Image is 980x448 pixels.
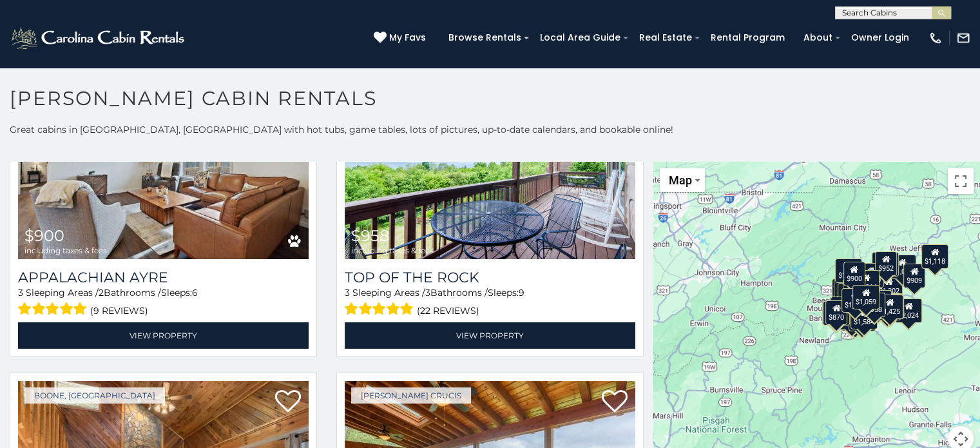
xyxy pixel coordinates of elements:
div: $1,326 [838,283,865,307]
a: Appalachian Ayre $900 including taxes & fees [18,64,309,259]
span: 3 [345,287,350,298]
span: $958 [351,226,389,245]
div: $1,202 [875,274,902,298]
a: Add to favorites [602,389,628,416]
a: Top Of The Rock [345,269,635,286]
div: $1,425 [876,295,903,319]
a: Add to favorites [275,389,301,416]
a: Boone, [GEOGRAPHIC_DATA] [24,387,165,404]
img: White-1-2.png [10,25,188,51]
span: 3 [425,287,430,298]
img: mail-regular-white.png [956,31,970,45]
a: Appalachian Ayre [18,269,309,286]
span: Map [669,173,692,187]
a: View Property [18,322,309,349]
img: Appalachian Ayre [18,64,309,259]
button: Toggle fullscreen view [948,168,974,194]
div: $1,351 [822,301,849,326]
div: $870 [825,300,847,325]
div: $1,118 [921,244,948,269]
div: $909 [903,264,925,288]
a: View Property [345,322,635,349]
span: (22 reviews) [417,302,479,319]
div: $1,584 [850,305,878,329]
img: phone-regular-white.png [928,31,943,45]
a: Local Area Guide [533,28,627,48]
span: 3 [18,287,23,298]
a: Rental Program [704,28,791,48]
div: $952 [875,251,897,276]
div: $1,059 [852,285,879,309]
div: $1,279 [876,295,903,319]
div: $789 [833,278,855,302]
div: $1,073 [889,255,916,279]
span: 9 [519,287,524,298]
div: $958 [863,293,885,317]
a: My Favs [374,31,429,45]
span: 6 [192,287,198,298]
span: (9 reviews) [90,302,148,319]
a: Top Of The Rock $958 including taxes & fees [345,64,635,259]
div: $2,024 [894,298,921,323]
span: $900 [24,226,64,245]
div: $1,656 [871,252,898,277]
img: Top Of The Rock [345,64,635,259]
a: [PERSON_NAME] Crucis [351,387,471,404]
div: $1,259 [832,278,859,303]
span: including taxes & fees [24,246,107,255]
div: Sleeping Areas / Bathrooms / Sleeps: [345,286,635,319]
a: About [797,28,839,48]
div: $900 [843,262,865,286]
div: $1,025 [841,288,868,313]
div: $1,509 [822,301,849,326]
span: 2 [99,287,104,298]
div: Sleeping Areas / Bathrooms / Sleeps: [18,286,309,319]
div: $1,240 [856,263,883,287]
span: My Favs [389,31,426,44]
button: Change map style [660,168,705,192]
a: Real Estate [633,28,698,48]
span: including taxes & fees [351,246,434,255]
div: $1,034 [834,258,861,283]
div: $2,064 [852,270,879,295]
a: Browse Rentals [442,28,528,48]
a: Owner Login [845,28,916,48]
